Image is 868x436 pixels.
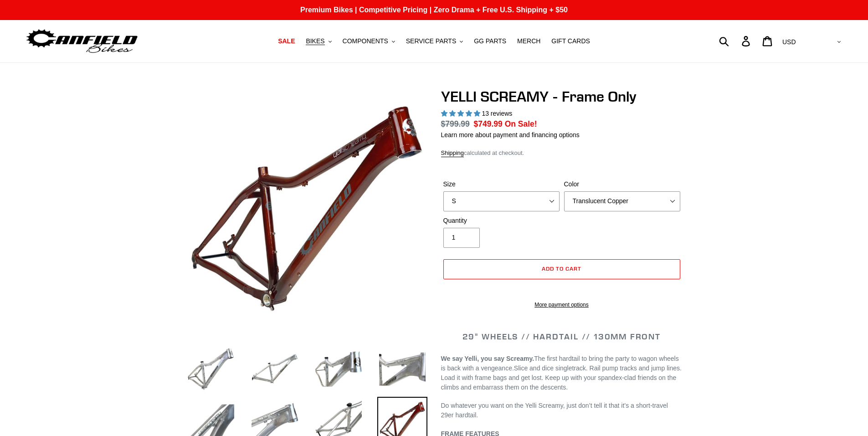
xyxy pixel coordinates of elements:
label: Size [443,180,560,189]
button: BIKES [301,35,336,47]
a: SALE [273,35,299,47]
span: $749.99 [474,119,503,128]
a: GIFT CARDS [547,35,595,47]
h1: YELLI SCREAMY - Frame Only [441,88,683,105]
button: COMPONENTS [338,35,400,47]
span: SERVICE PARTS [406,37,456,45]
span: SALE [278,37,295,45]
span: Do whatever you want on the Yelli Screamy, just don’t tell it that it’s a short-travel 29er hardt... [441,402,668,419]
a: MERCH [513,35,545,47]
s: $799.99 [441,119,470,128]
p: Slice and dice singletrack. Rail pump tracks and jump lines. Load it with frame bags and get lost... [441,354,683,392]
div: calculated at checkout. [441,149,683,158]
img: Load image into Gallery viewer, YELLI SCREAMY - Frame Only [377,344,427,394]
span: BIKES [306,37,324,45]
span: The first hardtail to bring the party to wagon wheels is back with a vengeance. [441,355,679,372]
a: More payment options [443,301,680,309]
span: On Sale! [505,118,537,130]
span: COMPONENTS [343,37,388,45]
span: 29" WHEELS // HARDTAIL // 130MM FRONT [462,331,661,342]
label: Color [564,180,680,189]
img: Load image into Gallery viewer, YELLI SCREAMY - Frame Only [250,344,300,394]
img: Canfield Bikes [25,27,139,56]
span: MERCH [517,37,540,45]
span: 13 reviews [482,110,512,117]
button: Add to cart [443,259,680,279]
img: Load image into Gallery viewer, YELLI SCREAMY - Frame Only [186,344,236,394]
button: SERVICE PARTS [401,35,467,47]
img: Load image into Gallery viewer, YELLI SCREAMY - Frame Only [313,344,364,394]
span: Add to cart [542,265,581,272]
b: We say Yelli, you say Screamy. [441,355,534,362]
a: Learn more about payment and financing options [441,131,580,138]
input: Search [724,31,747,51]
span: GG PARTS [474,37,506,45]
span: 5.00 stars [441,110,482,117]
a: Shipping [441,149,464,157]
span: GIFT CARDS [551,37,590,45]
label: Quantity [443,216,560,226]
a: GG PARTS [469,35,511,47]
